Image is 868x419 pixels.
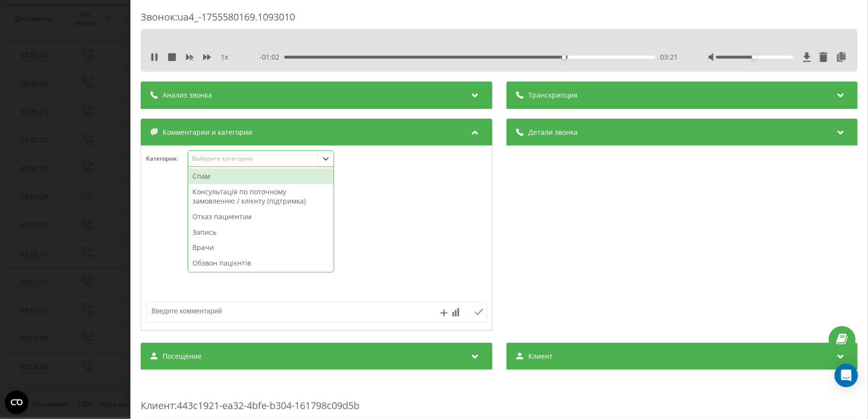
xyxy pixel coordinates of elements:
span: Транскрипция [528,90,577,100]
div: Обзвон пацієнтів [188,255,334,271]
span: Посещение [163,352,202,361]
span: Детали звонка [528,127,577,137]
span: Клиент [141,399,174,412]
button: Open CMP widget [5,391,28,414]
div: Accessibility label [562,55,566,59]
span: Клиент [528,352,552,361]
div: Выберите категорию [191,155,314,163]
h4: Категория : [146,155,188,162]
span: - 01:02 [259,52,284,62]
span: 1 x [221,52,228,62]
div: Консультація по поточному замовленню / клієнту (підтримка) [188,184,334,209]
div: Accessibility label [752,55,756,59]
div: Спам [188,168,334,184]
span: Анализ звонка [163,90,212,100]
div: Врачи [188,240,334,255]
div: Отказ пациентам [188,209,334,225]
div: Запись [188,225,334,240]
div: Звонок : ua4_-1755580169.1093010 [141,10,858,29]
span: Комментарии и категории [163,127,253,137]
div: Open Intercom Messenger [835,364,858,387]
div: : 443c1921-ea32-4bfe-b304-161798c09d5b [141,379,858,418]
span: 03:21 [660,52,677,62]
